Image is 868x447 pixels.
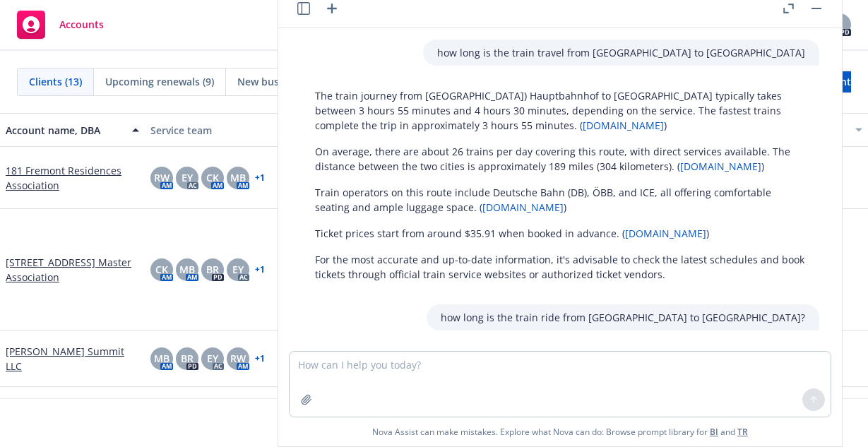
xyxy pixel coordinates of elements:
span: MB [230,170,246,185]
p: The train journey from [GEOGRAPHIC_DATA]) Hauptbahnhof to [GEOGRAPHIC_DATA] typically takes betwe... [315,88,805,133]
span: MB [154,351,170,366]
a: [DOMAIN_NAME] [583,119,664,132]
span: BR [181,351,194,366]
a: BI [710,426,718,438]
span: EY [182,170,193,185]
p: On average, there are about 26 trains per day covering this route, with direct services available... [315,144,805,174]
span: Clients (13) [29,74,82,89]
span: Nova Assist can make mistakes. Explore what Nova can do: Browse prompt library for and [284,417,836,446]
span: RW [230,351,246,366]
span: EY [232,262,244,277]
span: EY [207,351,218,366]
span: MB [179,262,195,277]
a: + 1 [255,266,265,274]
span: CK [206,170,219,185]
span: BR [206,262,219,277]
button: Service team [145,113,290,147]
a: [STREET_ADDRESS] Master Association [6,255,139,285]
a: TR [737,426,748,438]
a: [DOMAIN_NAME] [680,160,761,173]
p: how long is the train travel from [GEOGRAPHIC_DATA] to [GEOGRAPHIC_DATA] [437,45,805,60]
p: For the most accurate and up-to-date information, it's advisable to check the latest schedules an... [315,252,805,282]
div: Service team [150,123,284,138]
p: Train operators on this route include Deutsche Bahn (DB), ÖBB, and ICE, all offering comfortable ... [315,185,805,215]
span: Accounts [59,19,104,30]
span: New businesses (0) [237,74,328,89]
span: RW [154,170,170,185]
a: [DOMAIN_NAME] [482,201,564,214]
a: 181 Fremont Residences Association [6,163,139,193]
a: + 1 [255,354,265,363]
span: Upcoming renewals (9) [105,74,214,89]
p: how long is the train ride from [GEOGRAPHIC_DATA] to [GEOGRAPHIC_DATA]? [441,310,805,325]
a: Accounts [11,5,109,44]
span: CK [155,262,168,277]
a: [PERSON_NAME] Summit LLC [6,344,139,374]
div: Account name, DBA [6,123,124,138]
a: [DOMAIN_NAME] [625,227,706,240]
p: Ticket prices start from around $35.91 when booked in advance. ( ) [315,226,805,241]
a: + 1 [255,174,265,182]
